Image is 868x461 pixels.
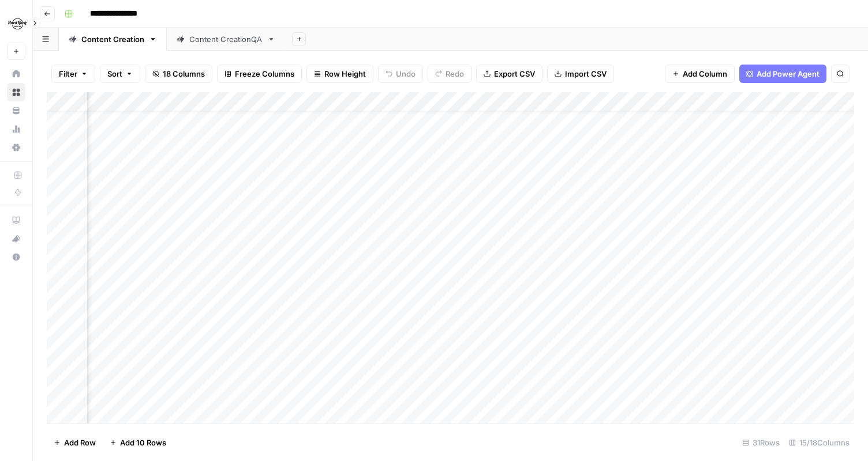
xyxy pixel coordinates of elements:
[396,68,416,80] span: Undo
[7,229,25,248] button: What's new?
[7,248,25,266] button: Help + Support
[64,437,96,448] span: Add Row
[7,120,25,138] a: Usage
[7,9,25,38] button: Workspace: Hard Rock Digital
[47,433,103,452] button: Add Row
[59,28,167,51] a: Content Creation
[59,68,77,80] span: Filter
[100,65,140,83] button: Sort
[163,68,205,80] span: 18 Columns
[738,433,784,452] div: 31 Rows
[547,65,614,83] button: Import CSV
[51,65,95,83] button: Filter
[739,65,826,83] button: Add Power Agent
[683,68,727,80] span: Add Column
[428,65,472,83] button: Redo
[81,33,144,45] div: Content Creation
[7,138,25,157] a: Settings
[378,65,423,83] button: Undo
[189,33,263,45] div: Content CreationQA
[757,68,820,80] span: Add Power Agent
[145,65,212,83] button: 18 Columns
[306,65,373,83] button: Row Height
[7,211,25,229] a: AirOps Academy
[7,65,25,83] a: Home
[476,65,542,83] button: Export CSV
[167,28,285,51] a: Content CreationQA
[235,68,294,80] span: Freeze Columns
[103,433,173,452] button: Add 10 Rows
[8,230,25,247] div: What's new?
[446,68,464,80] span: Redo
[7,101,25,120] a: Your Data
[120,437,166,448] span: Add 10 Rows
[7,13,28,34] img: Hard Rock Digital Logo
[7,83,25,101] a: Browse
[107,68,122,80] span: Sort
[784,433,854,452] div: 15/18 Columns
[665,65,735,83] button: Add Column
[494,68,535,80] span: Export CSV
[565,68,607,80] span: Import CSV
[217,65,302,83] button: Freeze Columns
[324,68,366,80] span: Row Height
